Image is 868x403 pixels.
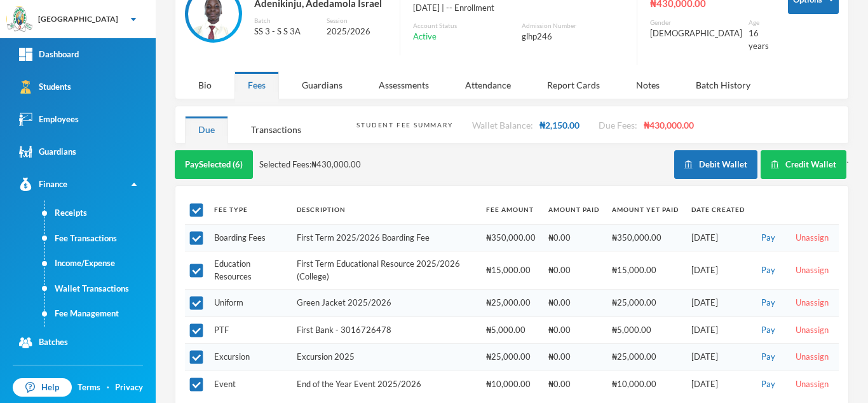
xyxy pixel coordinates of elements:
[19,80,71,94] div: Students
[290,344,480,371] td: Excursion 2025
[327,16,387,25] div: Session
[208,371,290,397] td: Event
[208,290,290,317] td: Uniform
[115,381,143,394] a: Privacy
[542,195,606,224] th: Amount Paid
[7,7,32,32] img: logo
[792,296,832,310] button: Unassign
[606,251,685,290] td: ₦15,000.00
[208,316,290,344] td: PTF
[757,323,779,337] button: Pay
[38,13,118,25] div: [GEOGRAPHIC_DATA]
[45,251,156,276] a: Income/Expense
[757,296,779,310] button: Pay
[542,344,606,371] td: ₦0.00
[749,27,769,52] div: 16 years
[644,120,694,131] span: ₦430,000.00
[480,371,542,397] td: ₦10,000.00
[650,27,742,40] div: [DEMOGRAPHIC_DATA]
[685,224,751,251] td: [DATE]
[45,276,156,302] a: Wallet Transactions
[534,71,613,99] div: Report Cards
[208,251,290,290] td: Education Resources
[542,316,606,344] td: ₦0.00
[539,120,580,131] span: ₦2,150.00
[208,224,290,251] td: Boarding Fees
[356,120,452,130] div: Student Fee Summary
[623,71,673,99] div: Notes
[480,344,542,371] td: ₦25,000.00
[606,316,685,344] td: ₦5,000.00
[682,71,764,99] div: Batch History
[19,48,79,61] div: Dashboard
[175,150,253,179] button: PaySelected (6)
[757,350,779,364] button: Pay
[290,371,480,397] td: End of the Year Event 2025/2026
[45,201,156,226] a: Receipts
[792,231,832,245] button: Unassign
[19,336,68,350] div: Batches
[254,16,317,25] div: Batch
[290,251,480,290] td: First Term Educational Resource 2025/2026 (College)
[650,18,742,27] div: Gender
[761,150,846,179] button: Credit Wallet
[290,290,480,317] td: Green Jacket 2025/2026
[78,381,100,394] a: Terms
[522,21,624,31] div: Admission Number
[757,231,779,245] button: Pay
[45,301,156,327] a: Fee Management
[45,226,156,251] a: Fee Transactions
[685,371,751,397] td: [DATE]
[542,251,606,290] td: ₦0.00
[522,31,624,43] div: glhp246
[290,195,480,224] th: Description
[606,371,685,397] td: ₦10,000.00
[685,290,751,317] td: [DATE]
[749,18,769,27] div: Age
[480,316,542,344] td: ₦5,000.00
[185,71,225,99] div: Bio
[185,116,228,143] div: Due
[413,2,624,15] div: [DATE] | -- Enrollment
[290,316,480,344] td: First Bank - 3016726478
[542,290,606,317] td: ₦0.00
[685,316,751,344] td: [DATE]
[365,71,442,99] div: Assessments
[606,344,685,371] td: ₦25,000.00
[208,344,290,371] td: Excursion
[606,224,685,251] td: ₦350,000.00
[480,224,542,251] td: ₦350,000.00
[413,31,437,43] span: Active
[327,25,387,38] div: 2025/2026
[792,350,832,364] button: Unassign
[599,120,637,131] span: Due Fees:
[234,71,279,99] div: Fees
[674,150,757,179] button: Debit Wallet
[542,371,606,397] td: ₦0.00
[208,195,290,224] th: Fee Type
[19,178,67,191] div: Finance
[606,290,685,317] td: ₦25,000.00
[792,378,832,392] button: Unassign
[757,264,779,278] button: Pay
[288,71,356,99] div: Guardians
[792,323,832,337] button: Unassign
[19,145,76,159] div: Guardians
[13,378,72,397] a: Help
[238,116,315,143] div: Transactions
[472,120,533,131] span: Wallet Balance:
[685,344,751,371] td: [DATE]
[757,378,779,392] button: Pay
[685,195,751,224] th: Date Created
[259,159,361,171] span: Selected Fees: ₦430,000.00
[480,195,542,224] th: Fee Amount
[452,71,524,99] div: Attendance
[413,21,515,31] div: Account Status
[685,251,751,290] td: [DATE]
[254,25,317,38] div: SS 3 - S S 3A
[107,381,109,394] div: ·
[19,113,79,126] div: Employees
[674,150,849,179] div: `
[480,251,542,290] td: ₦15,000.00
[480,290,542,317] td: ₦25,000.00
